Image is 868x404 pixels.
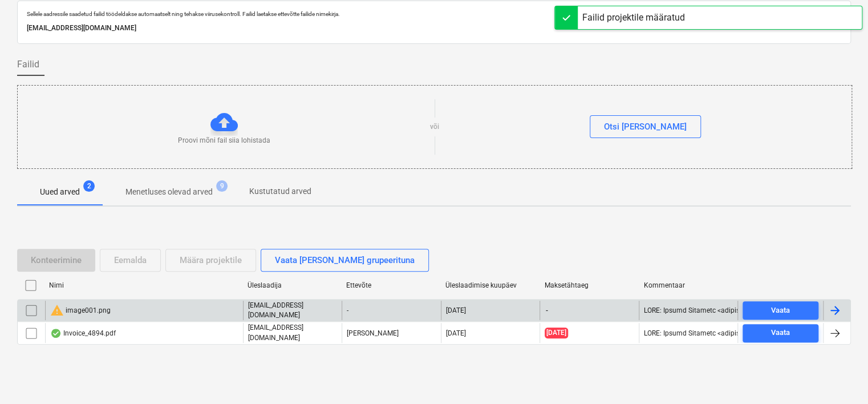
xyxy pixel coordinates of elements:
[604,119,687,134] div: Otsi [PERSON_NAME]
[83,180,95,192] span: 2
[50,329,116,338] div: Invoice_4894.pdf
[275,253,415,268] div: Vaata [PERSON_NAME] grupeerituna
[582,11,685,25] div: Failid projektile määratud
[446,329,466,337] div: [DATE]
[590,115,701,138] button: Otsi [PERSON_NAME]
[50,304,111,317] div: image001.png
[49,281,238,289] div: Nimi
[125,186,213,198] p: Menetluses olevad arved
[346,281,436,289] div: Ettevõte
[27,22,841,34] p: [EMAIL_ADDRESS][DOMAIN_NAME]
[261,249,429,272] button: Vaata [PERSON_NAME] grupeerituna
[430,122,439,132] p: või
[743,301,818,320] button: Vaata
[545,328,568,338] span: [DATE]
[248,323,337,342] p: [EMAIL_ADDRESS][DOMAIN_NAME]
[743,324,818,342] button: Vaata
[771,304,790,317] div: Vaata
[545,281,635,289] div: Maksetähtaeg
[247,281,337,289] div: Üleslaadija
[40,186,80,198] p: Uued arved
[545,306,549,316] span: -
[50,329,62,338] div: Andmed failist loetud
[643,281,733,289] div: Kommentaar
[445,281,536,289] div: Üleslaadimise kuupäev
[17,58,39,71] span: Failid
[27,10,841,18] p: Sellele aadressile saadetud failid töödeldakse automaatselt ning tehakse viirusekontroll. Failid ...
[248,301,337,320] p: [EMAIL_ADDRESS][DOMAIN_NAME]
[17,85,852,169] div: Proovi mõni fail siia lohistadavõiOtsi [PERSON_NAME]
[249,185,311,197] p: Kustutatud arved
[178,136,270,146] p: Proovi mõni fail siia lohistada
[771,326,790,340] div: Vaata
[50,304,64,317] span: warning
[446,306,466,314] div: [DATE]
[216,180,228,192] span: 9
[342,301,440,320] div: -
[342,323,440,342] div: [PERSON_NAME]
